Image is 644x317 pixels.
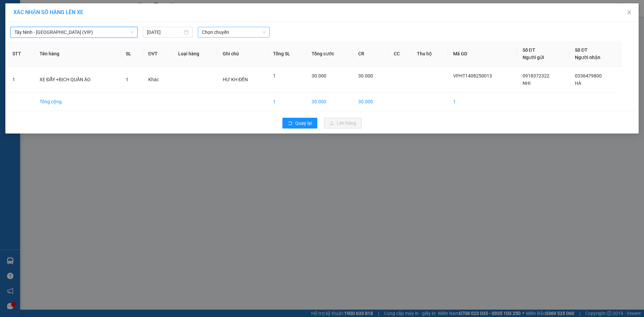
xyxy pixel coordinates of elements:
span: NHI [523,81,531,86]
th: Thu hộ [412,41,447,67]
td: XE ĐẪY +BỊCH QUẦN ÁO [34,67,120,93]
th: CR [353,41,388,67]
span: 0336479800 [575,73,602,78]
th: Ghi chú [217,41,268,67]
span: 1 [126,77,128,82]
th: ĐVT [143,41,173,67]
span: VPHT1408250013 [453,73,492,78]
td: 1 [268,93,307,111]
span: 1 [273,73,276,78]
span: Tây Ninh - Sài Gòn (VIP) [14,27,133,37]
td: Khác [143,67,173,93]
span: 0918372322 [523,73,549,78]
th: STT [7,41,34,67]
span: 30.000 [358,73,373,78]
span: HƯ KH ĐỀN [223,77,248,82]
td: 30.000 [353,93,388,111]
th: Tổng cước [306,41,353,67]
button: uploadLên hàng [324,118,362,128]
button: Close [620,3,639,22]
td: 1 [7,67,34,93]
span: HÀ [575,81,581,86]
th: SL [120,41,143,67]
span: Quay lại [295,119,312,127]
button: rollbackQuay lại [282,118,317,128]
th: CC [388,41,412,67]
th: Mã GD [448,41,517,67]
span: rollback [288,121,292,126]
input: 15/08/2025 [147,29,182,36]
td: 30.000 [306,93,353,111]
th: Loại hàng [173,41,217,67]
span: Người gửi [523,55,544,60]
th: Tên hàng [34,41,120,67]
span: Người nhận [575,55,600,60]
td: Tổng cộng [34,93,120,111]
span: close [627,10,632,15]
th: Tổng SL [268,41,307,67]
td: 1 [448,93,517,111]
span: 30.000 [312,73,326,78]
span: Chọn chuyến [202,27,266,37]
span: Số ĐT [523,47,535,53]
span: XÁC NHẬN SỐ HÀNG LÊN XE [13,9,83,15]
span: Số ĐT [575,47,588,53]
